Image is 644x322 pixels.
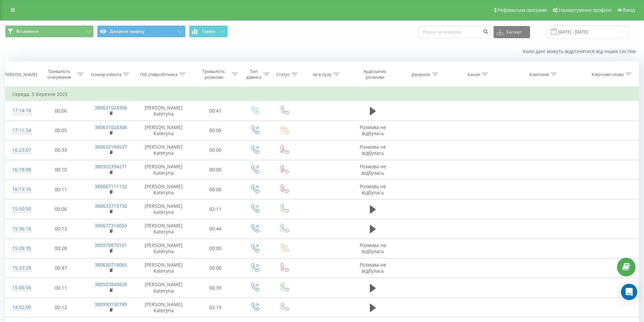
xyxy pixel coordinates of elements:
[12,202,30,216] div: 15:50:50
[136,121,191,140] td: [PERSON_NAME] Kateryna
[16,29,39,34] span: Всі дзвінки
[313,72,332,77] div: Ім'я пулу
[37,160,86,179] td: 00:10
[37,180,86,199] td: 00:11
[523,48,639,54] a: Коли дані можуть відрізнятися вiд інших систем
[136,160,191,179] td: [PERSON_NAME] Kateryna
[468,72,480,77] div: Канал
[360,262,386,274] span: Розмова не відбулась
[37,219,86,239] td: 00:13
[12,242,30,255] div: 15:28:35
[12,163,30,176] div: 16:18:08
[360,242,386,254] span: Розмова не відбулась
[276,72,290,77] div: Статус
[91,72,121,77] div: Номер клієнта
[97,25,186,38] button: Джерела трафіку
[191,121,240,140] td: 00:00
[191,298,240,317] td: 02:19
[95,242,127,248] a: 380970870101
[136,278,191,298] td: [PERSON_NAME] Kateryna
[136,258,191,278] td: [PERSON_NAME] Kateryna
[37,140,86,160] td: 00:33
[191,239,240,258] td: 00:00
[623,7,635,13] span: Вихід
[3,72,37,77] div: [PERSON_NAME]
[43,69,76,80] div: Тривалість очікування
[95,124,127,130] a: 380631024306
[37,239,86,258] td: 00:28
[136,199,191,219] td: [PERSON_NAME] Kateryna
[5,25,94,38] button: Всі дзвінки
[529,72,549,77] div: Кампанія
[12,262,30,275] div: 15:23:29
[419,26,490,38] input: Пошук за номером
[5,88,639,101] td: Середа, 5 Березня 2025
[360,124,386,137] span: Розмова не відбулась
[189,25,228,38] button: Графік
[12,144,30,157] div: 16:23:07
[191,258,240,278] td: 00:00
[191,140,240,160] td: 00:00
[37,101,86,121] td: 00:06
[494,26,530,38] button: Експорт
[498,7,547,13] span: Реферальна програма
[140,72,177,77] div: ПІБ співробітника
[95,203,127,209] a: 380633719730
[621,284,637,300] div: Open Intercom Messenger
[197,69,231,80] div: Тривалість розмови
[95,222,127,229] a: 380677314050
[136,219,191,239] td: [PERSON_NAME] Kateryna
[37,298,86,317] td: 00:12
[360,163,386,176] span: Розмова не відбулась
[136,101,191,121] td: [PERSON_NAME] Kateryna
[360,183,386,196] span: Розмова не відбулась
[12,301,30,314] div: 14:02:00
[37,199,86,219] td: 00:06
[136,239,191,258] td: [PERSON_NAME] Kateryna
[12,124,30,137] div: 17:11:54
[95,163,127,170] a: 380932394271
[191,199,240,219] td: 02:11
[246,69,262,80] div: Тип дзвінка
[136,140,191,160] td: [PERSON_NAME] Kateryna
[191,180,240,199] td: 00:00
[355,69,395,80] div: Аудіозапис розмови
[191,160,240,179] td: 00:00
[202,29,215,34] span: Графік
[592,72,624,77] div: Ключове слово
[191,101,240,121] td: 00:41
[411,72,430,77] div: Джерело
[95,144,127,150] a: 380632194537
[559,7,612,13] span: Налаштування профілю
[360,144,386,156] span: Розмова не відбулась
[12,222,30,236] div: 15:36:18
[95,104,127,111] a: 380631024306
[95,301,127,307] a: 380990130789
[12,104,30,117] div: 17:14:18
[136,298,191,317] td: [PERSON_NAME] Kateryna
[136,180,191,199] td: [PERSON_NAME] Kateryna
[95,281,127,288] a: 380503849828
[37,121,86,140] td: 00:05
[191,278,240,298] td: 00:39
[12,281,30,294] div: 15:06:56
[191,219,240,239] td: 00:44
[37,258,86,278] td: 00:47
[95,183,127,190] a: 380687111132
[37,278,86,298] td: 00:11
[95,262,127,268] a: 380630718065
[12,183,30,196] div: 16:13:16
